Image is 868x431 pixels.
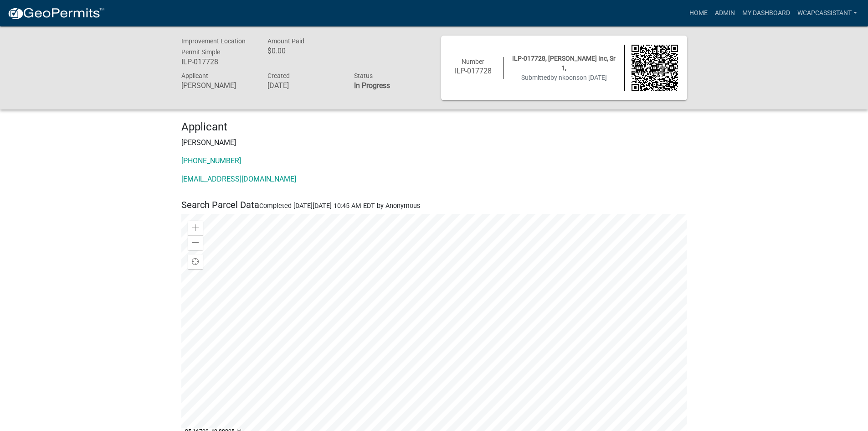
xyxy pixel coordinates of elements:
span: Improvement Location Permit Simple [181,37,246,56]
span: Completed [DATE][DATE] 10:45 AM EDT by Anonymous [259,202,420,210]
span: ILP-017728, [PERSON_NAME] Inc, Sr 1, [512,55,616,72]
p: [PERSON_NAME] [181,137,687,148]
span: Status [354,72,373,79]
a: [PHONE_NUMBER] [181,156,241,165]
span: Applicant [181,72,208,79]
span: Created [267,72,290,79]
div: Zoom out [188,235,203,250]
h6: ILP-017728 [181,57,254,66]
div: Find my location [188,254,203,269]
a: My Dashboard [739,5,794,22]
a: [EMAIL_ADDRESS][DOMAIN_NAME] [181,175,296,183]
span: by nkoons [550,74,580,81]
span: Number [462,58,484,65]
h6: [PERSON_NAME] [181,81,254,90]
a: Home [686,5,711,22]
img: QR code [632,45,678,91]
div: Zoom in [188,221,203,235]
strong: In Progress [354,81,390,90]
span: Submitted on [DATE] [521,74,607,81]
a: Admin [711,5,739,22]
a: wcapcassistant [794,5,861,22]
h6: $0.00 [267,47,340,55]
h4: Applicant [181,120,687,134]
h6: ILP-017728 [450,67,497,75]
span: Amount Paid [267,37,304,45]
h5: Search Parcel Data [181,199,687,210]
h6: [DATE] [267,81,340,90]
